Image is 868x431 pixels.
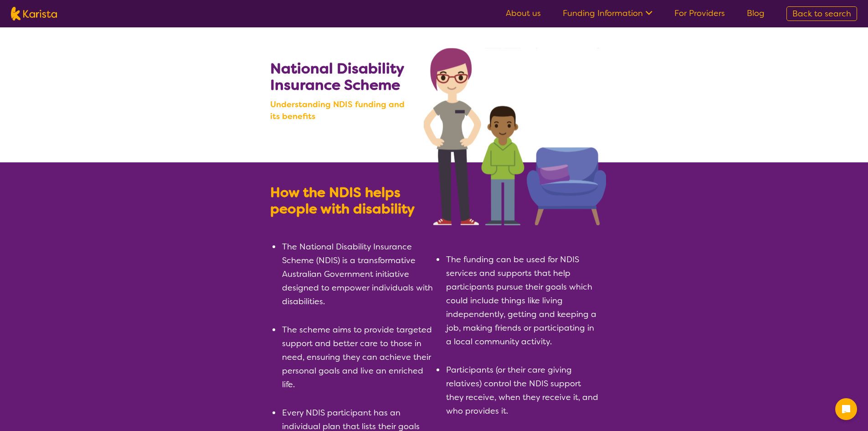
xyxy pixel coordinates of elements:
li: Participants (or their care giving relatives) control the NDIS support they receive, when they re... [445,363,598,418]
img: Search NDIS services with Karista [424,48,606,225]
li: The funding can be used for NDIS services and supports that help participants pursue their goals ... [445,253,598,348]
a: Back to search [786,6,857,21]
a: Blog [747,8,765,19]
li: The National Disability Insurance Scheme (NDIS) is a transformative Australian Government initiat... [281,240,434,308]
span: Back to search [792,8,851,19]
a: About us [506,8,541,19]
b: How the NDIS helps people with disability [270,183,415,218]
b: National Disability Insurance Scheme [270,59,404,94]
img: Karista logo [11,7,57,21]
b: Understanding NDIS funding and its benefits [270,99,416,122]
a: For Providers [674,8,725,19]
li: The scheme aims to provide targeted support and better care to those in need, ensuring they can a... [281,323,434,391]
a: Funding Information [563,8,652,19]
